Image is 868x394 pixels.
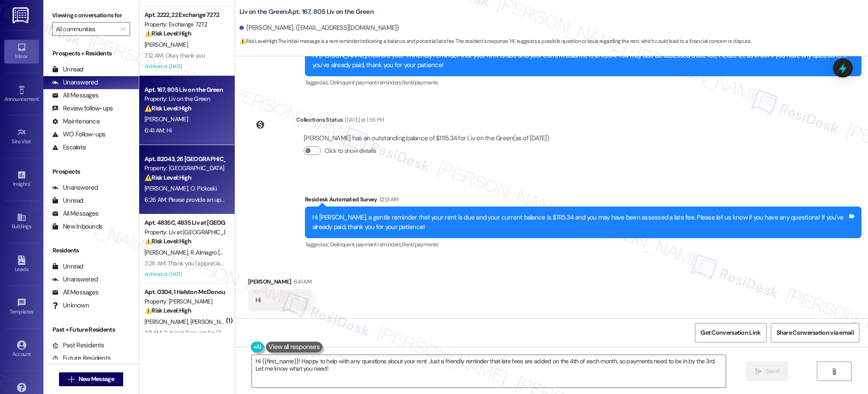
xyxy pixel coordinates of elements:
[30,180,31,186] span: •
[144,287,225,297] div: Apt. 0304, 1 Halston McDonough
[324,146,376,155] label: Click to show details
[68,376,75,383] i: 
[377,195,399,204] div: 12:51 AM
[144,318,190,326] span: [PERSON_NAME]
[305,76,861,89] div: Tagged as:
[305,238,861,251] div: Tagged as:
[144,307,191,314] strong: ⚠️ Risk Level: High
[296,115,343,124] div: Collections Status
[144,41,188,48] span: [PERSON_NAME]
[144,20,225,29] div: Property: Exchange 7272
[312,51,848,70] div: Hi [PERSON_NAME], how are you? A friendly reminder that your rent is due and your current balance...
[59,372,123,386] button: New Message
[52,341,105,350] div: Past Residents
[292,277,311,286] div: 6:41 AM
[746,362,788,381] button: Send
[144,218,225,227] div: Apt. 4835C, 4835 Liv at [GEOGRAPHIC_DATA]
[33,307,35,313] span: •
[4,338,39,361] a: Account
[4,253,39,276] a: Leads
[144,126,171,134] div: 6:41 AM: Hi
[52,143,86,152] div: Escalate
[304,134,549,143] div: [PERSON_NAME] has an outstanding balance of $1115.34 for Liv on the Green (as of [DATE])
[695,323,766,342] button: Get Conversation Link
[239,23,399,32] div: [PERSON_NAME]. ([EMAIL_ADDRESS][DOMAIN_NAME])
[255,296,261,305] div: Hi
[52,275,98,284] div: Unanswered
[144,237,191,245] strong: ⚠️ Risk Level: High
[4,295,39,319] a: Templates •
[144,269,226,280] div: Archived on [DATE]
[52,91,98,100] div: All Messages
[144,52,205,59] div: 7:12 AM: Okay thank you
[52,78,98,87] div: Unanswered
[343,115,384,124] div: [DATE] at 1:56 PM
[190,249,262,256] span: R. Almagro [PERSON_NAME]
[52,209,98,218] div: All Messages
[190,318,234,326] span: [PERSON_NAME]
[239,38,277,45] strong: ⚠️ Risk Level: High
[43,49,139,58] div: Prospects + Residents
[144,228,225,237] div: Property: Liv at [GEOGRAPHIC_DATA]
[144,259,229,267] div: 3:28 AM: Thank you I appreciate it
[52,183,98,192] div: Unanswered
[144,115,188,123] span: [PERSON_NAME]
[330,241,402,248] span: Delinquent payment reminders ,
[4,125,39,149] a: Site Visit •
[144,155,225,164] div: Apt. B2043, 26 [GEOGRAPHIC_DATA]
[52,196,83,205] div: Unread
[52,9,130,22] label: Viewing conversations for
[4,40,39,63] a: Inbox
[144,164,225,173] div: Property: [GEOGRAPHIC_DATA]
[13,7,30,23] img: ResiDesk Logo
[144,196,292,203] div: 6:26 AM: Please provide an update by EOD [DATE] ([DATE])
[144,249,190,256] span: [PERSON_NAME]
[52,301,89,310] div: Unknown
[755,368,762,375] i: 
[766,367,779,376] span: Send
[52,354,111,363] div: Future Residents
[79,375,114,384] span: New Message
[776,328,854,337] span: Share Conversation via email
[52,117,100,126] div: Maintenance
[31,137,33,143] span: •
[330,79,402,86] span: Delinquent payment reminders ,
[4,210,39,233] a: Buildings
[144,10,225,19] div: Apt. 2222, 22 Exchange 7272
[144,184,190,192] span: [PERSON_NAME]
[402,241,439,248] span: Rent/payments
[56,22,116,36] input: All communities
[52,222,102,231] div: New Inbounds
[144,174,191,181] strong: ⚠️ Risk Level: High
[52,104,113,113] div: Review follow-ups
[43,246,139,255] div: Residents
[39,95,40,101] span: •
[52,288,98,297] div: All Messages
[144,61,226,72] div: Archived on [DATE]
[4,168,39,191] a: Insights •
[239,7,373,16] b: Liv on the Green: Apt. 167, 805 Liv on the Green
[144,85,225,94] div: Apt. 167, 805 Liv on the Green
[144,29,191,37] strong: ⚠️ Risk Level: High
[144,297,225,306] div: Property: [PERSON_NAME]
[121,26,125,32] i: 
[43,167,139,176] div: Prospects
[52,262,83,271] div: Unread
[52,65,83,74] div: Unread
[248,277,311,289] div: [PERSON_NAME]
[144,104,191,112] strong: ⚠️ Risk Level: High
[771,323,859,342] button: Share Conversation via email
[402,79,439,86] span: Rent/payments
[831,368,837,375] i: 
[52,130,105,139] div: WO Follow-ups
[190,184,216,192] span: O. Pickoski
[701,328,760,337] span: Get Conversation Link
[43,325,139,334] div: Past + Future Residents
[144,94,225,103] div: Property: Liv on the Green
[305,195,861,207] div: Residesk Automated Survey
[252,355,726,388] textarea: Hi {{first_name}}! Happy to help with any questions about your rent. Just a friendly reminder tha...
[239,37,751,46] span: : The initial message is a rent reminder indicating a balance and potential late fee. The residen...
[312,213,848,232] div: Hi [PERSON_NAME], a gentle reminder that your rent is due and your current balance is $1115.34 an...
